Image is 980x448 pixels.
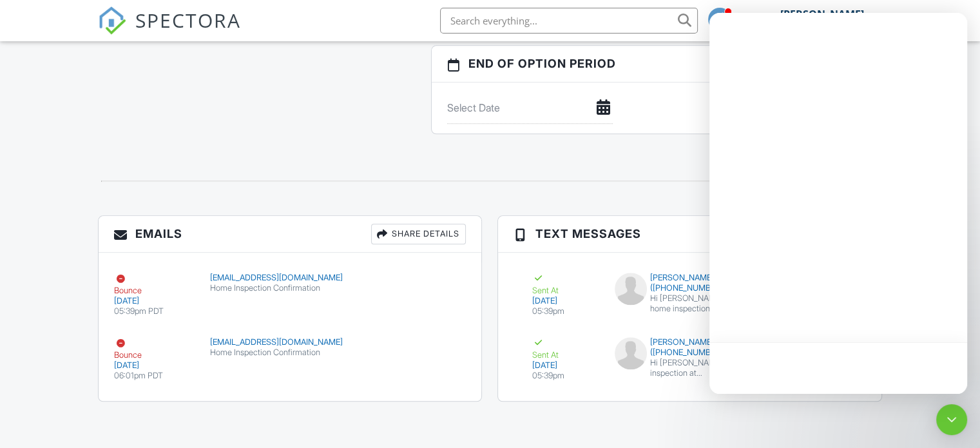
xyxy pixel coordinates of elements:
[210,337,370,347] div: [EMAIL_ADDRESS][DOMAIN_NAME]
[532,306,599,317] div: 05:39pm
[114,273,195,296] div: Bounce
[210,283,370,293] div: Home Inspection Confirmation
[98,6,126,35] img: The Best Home Inspection Software - Spectora
[532,296,599,306] div: [DATE]
[371,224,466,244] div: Share Details
[98,17,241,44] a: SPECTORA
[99,262,481,327] a: Bounce [DATE] 05:39pm PDT [EMAIL_ADDRESS][DOMAIN_NAME] Home Inspection Confirmation
[532,273,599,296] div: Sent At
[210,273,370,283] div: [EMAIL_ADDRESS][DOMAIN_NAME]
[514,327,865,391] a: Sent At [DATE] 05:39pm [PERSON_NAME] ([PHONE_NUMBER]) Hi [PERSON_NAME], a home inspection at [STR...
[447,92,613,124] input: Select Date
[114,306,195,317] div: 05:39pm PDT
[936,404,967,435] div: Open Intercom Messenger
[514,262,865,327] a: Sent At [DATE] 05:39pm [PERSON_NAME] ([PHONE_NUMBER]) Hi [PERSON_NAME], your home inspection at [...
[615,337,765,358] div: [PERSON_NAME] ([PHONE_NUMBER])
[780,8,864,21] div: [PERSON_NAME]
[615,273,765,293] div: [PERSON_NAME] ([PHONE_NUMBER])
[114,337,195,360] div: Bounce
[468,55,616,72] span: End of Option Period
[650,293,765,314] div: Hi [PERSON_NAME], your home inspection at [STREET_ADDRESS][PERSON_NAME] is scheduled for [DATE] 2...
[532,371,599,381] div: 05:39pm
[615,337,647,369] img: default-user-f0147aede5fd5fa78ca7ade42f37bd4542148d508eef1c3d3ea960f66861d68b.jpg
[114,371,195,381] div: 06:01pm PDT
[615,273,647,305] img: default-user-f0147aede5fd5fa78ca7ade42f37bd4542148d508eef1c3d3ea960f66861d68b.jpg
[440,8,698,34] input: Search everything...
[210,347,370,358] div: Home Inspection Confirmation
[498,216,881,253] h3: Text Messages
[650,358,765,378] div: Hi [PERSON_NAME], a home inspection at [STREET_ADDRESS][PERSON_NAME] is scheduled for your client...
[135,6,241,34] span: SPECTORA
[99,216,481,253] h3: Emails
[114,360,195,371] div: [DATE]
[532,337,599,360] div: Sent At
[99,327,481,391] a: Bounce [DATE] 06:01pm PDT [EMAIL_ADDRESS][DOMAIN_NAME] Home Inspection Confirmation
[532,360,599,371] div: [DATE]
[114,296,195,306] div: [DATE]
